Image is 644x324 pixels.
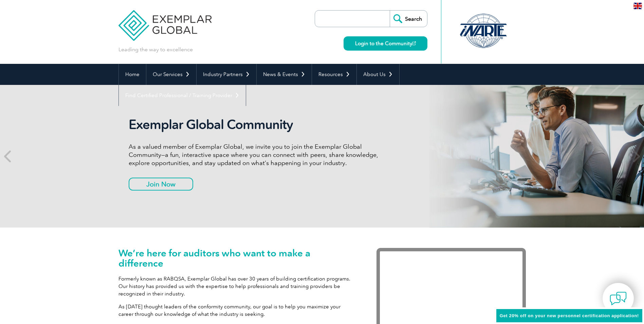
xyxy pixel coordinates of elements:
span: Get 20% off on your new personnel certification application! [500,313,639,318]
a: About Us [357,64,399,85]
p: Formerly known as RABQSA, Exemplar Global has over 30 years of building certification programs. O... [118,275,356,298]
a: Our Services [146,64,196,85]
a: Industry Partners [197,64,256,85]
a: Resources [312,64,356,85]
img: open_square.png [412,41,416,45]
h2: Exemplar Global Community [129,117,383,132]
h1: We’re here for auditors who want to make a difference [118,248,356,268]
p: As [DATE] thought leaders of the conformity community, our goal is to help you maximize your care... [118,303,356,318]
a: Find Certified Professional / Training Provider [119,85,246,106]
p: As a valued member of Exemplar Global, we invite you to join the Exemplar Global Community—a fun,... [129,143,383,167]
a: Join Now [129,178,193,191]
p: Leading the way to excellence [118,46,193,53]
a: News & Events [257,64,312,85]
img: en [633,3,642,9]
img: contact-chat.png [610,290,627,307]
a: Home [119,64,146,85]
a: Login to the Community [344,36,427,51]
input: Search [390,11,427,27]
